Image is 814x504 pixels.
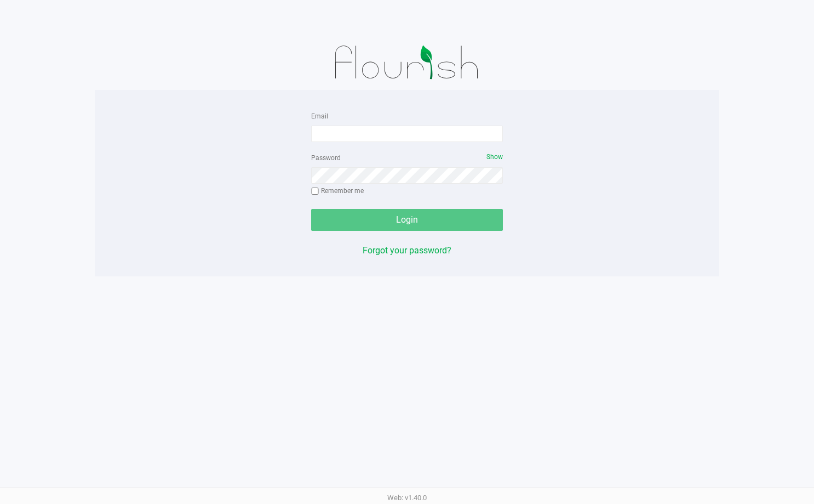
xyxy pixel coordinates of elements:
span: Web: v1.40.0 [387,494,427,502]
button: Forgot your password? [363,244,451,257]
label: Email [311,111,328,121]
input: Remember me [311,188,319,195]
label: Password [311,153,341,163]
label: Remember me [311,186,364,196]
span: Show [486,153,503,161]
